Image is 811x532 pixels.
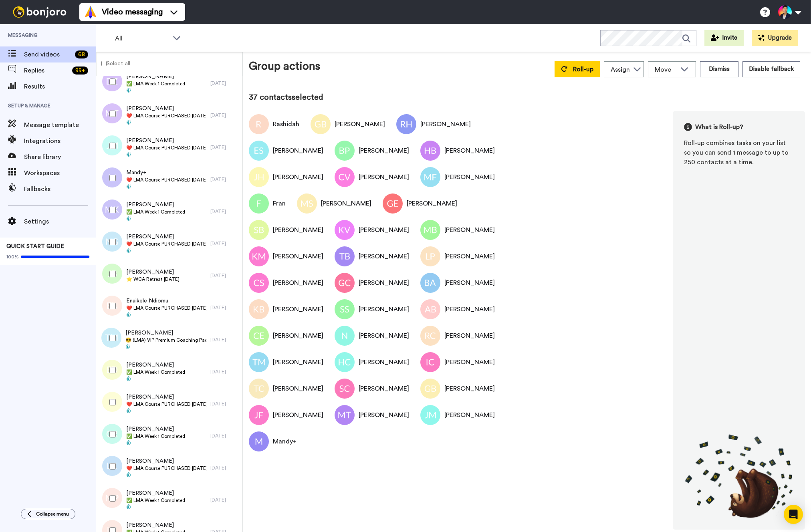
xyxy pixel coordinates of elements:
[335,326,355,346] img: Image of Nathalie
[684,434,794,518] img: joro-roll.png
[273,410,323,420] div: [PERSON_NAME]
[420,119,471,129] div: [PERSON_NAME]
[444,172,495,182] div: [PERSON_NAME]
[126,497,185,504] span: ✅ LMA Week 1 Completed
[420,379,440,399] img: Image of Giovanni Berenice
[335,405,355,425] img: Image of Melody Thomas
[210,433,238,439] div: [DATE]
[273,225,323,235] div: [PERSON_NAME]
[126,113,206,119] span: ❤️️ LMA Course PURCHASED [DATE] ❤️️
[126,361,185,369] span: [PERSON_NAME]
[359,410,409,420] div: [PERSON_NAME]
[273,331,323,341] div: [PERSON_NAME]
[126,209,185,215] span: ✅ LMA Week 1 Completed
[784,505,803,524] div: Open Intercom Messenger
[273,172,323,182] div: [PERSON_NAME]
[249,352,269,372] img: Image of Todd Marnie
[126,489,185,497] span: [PERSON_NAME]
[249,193,269,214] img: Image of Fran
[125,337,206,343] span: 😎 (LMA) VIP Premium Coaching Package Purchased 😎
[335,220,355,240] img: Image of Kimberly Vallance
[210,240,238,247] div: [DATE]
[210,272,238,279] div: [DATE]
[10,6,70,18] img: bj-logo-header-white.svg
[273,146,323,155] div: [PERSON_NAME]
[273,357,323,367] div: [PERSON_NAME]
[24,136,96,146] span: Integrations
[126,169,206,177] span: Mandy+
[359,146,409,155] div: [PERSON_NAME]
[444,252,495,261] div: [PERSON_NAME]
[359,384,409,393] div: [PERSON_NAME]
[249,246,269,266] img: Image of Kathy Mittler
[210,208,238,215] div: [DATE]
[126,81,185,87] span: ✅ LMA Week 1 Completed
[359,304,409,314] div: [PERSON_NAME]
[126,241,206,247] span: ❤️️ LMA Course PURCHASED [DATE] ❤️️
[273,384,323,393] div: [PERSON_NAME]
[210,112,238,119] div: [DATE]
[700,61,738,77] button: Dismiss
[126,268,180,276] span: [PERSON_NAME]
[359,357,409,367] div: [PERSON_NAME]
[311,114,331,134] img: Image of Georgina Boyson
[21,509,75,519] button: Collapse menu
[126,276,180,282] span: ⭐️ WCA Retreat [DATE]
[704,30,744,46] button: Invite
[210,497,238,503] div: [DATE]
[273,278,323,288] div: [PERSON_NAME]
[407,199,457,208] div: [PERSON_NAME]
[24,184,96,194] span: Fallbacks
[273,119,299,129] div: Rashidah
[101,61,107,66] input: Select all
[335,167,355,187] img: Image of Cindy Villiers
[444,278,495,288] div: [PERSON_NAME]
[573,66,593,73] span: Roll-up
[249,326,269,346] img: Image of Christopher English
[335,273,355,293] img: Image of Gayle Covington
[249,58,320,77] div: Group actions
[335,119,385,129] div: [PERSON_NAME]
[444,304,495,314] div: [PERSON_NAME]
[126,145,206,151] span: ❤️️ LMA Course PURCHASED [DATE] ❤️️
[102,6,163,18] span: Video messaging
[273,304,323,314] div: [PERSON_NAME]
[126,233,206,241] span: [PERSON_NAME]
[359,252,409,261] div: [PERSON_NAME]
[420,167,440,187] img: Image of Marilyn Fleming
[97,58,130,68] label: Select all
[359,331,409,341] div: [PERSON_NAME]
[126,393,206,401] span: [PERSON_NAME]
[249,379,269,399] img: Image of Trayvion Campbell
[273,199,286,208] div: Fran
[210,369,238,375] div: [DATE]
[555,61,600,77] button: Roll-up
[444,146,495,155] div: [PERSON_NAME]
[273,437,297,446] div: Mandy+
[24,217,96,226] span: Settings
[24,66,69,75] span: Replies
[611,65,630,75] div: Assign
[249,431,269,451] img: Image of Mandy+
[210,176,238,183] div: [DATE]
[24,82,96,91] span: Results
[126,105,206,113] span: [PERSON_NAME]
[249,220,269,240] img: Image of Sarah Brings
[210,401,238,407] div: [DATE]
[126,457,206,465] span: [PERSON_NAME]
[126,465,206,472] span: ❤️️ LMA Course PURCHASED [DATE] ❤️️
[126,401,206,407] span: ❤️️ LMA Course PURCHASED [DATE] ❤️️
[210,144,238,151] div: [DATE]
[249,273,269,293] img: Image of Carrol Shaw
[420,326,440,346] img: Image of Robin Curtis
[444,384,495,393] div: [PERSON_NAME]
[752,30,798,46] button: Upgrade
[420,299,440,319] img: Image of Anne Berndt
[359,225,409,235] div: [PERSON_NAME]
[359,278,409,288] div: [PERSON_NAME]
[249,299,269,319] img: Image of Kathleen Beightol
[210,304,238,311] div: [DATE]
[297,193,317,214] img: Image of Melynda Strouse
[126,433,185,439] span: ✅ LMA Week 1 Completed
